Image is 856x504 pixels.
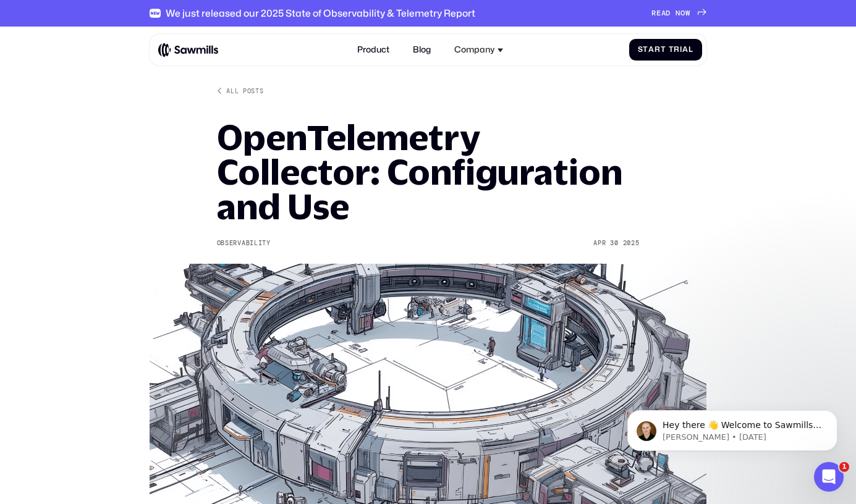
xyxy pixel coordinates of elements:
div: 2025 [623,240,640,247]
span: t [643,45,648,54]
a: StartTrial [629,39,702,61]
a: Blog [407,38,438,61]
div: Company [448,38,509,61]
div: Apr [593,240,606,247]
span: r [655,45,661,54]
div: All posts [226,86,263,95]
span: W [685,9,690,18]
span: a [648,45,655,54]
span: 1 [839,462,849,472]
a: READNOW [651,9,706,18]
span: a [682,45,689,54]
span: r [674,45,680,54]
span: O [680,9,685,18]
iframe: Intercom live chat [814,462,844,492]
span: D [666,9,671,18]
span: N [676,9,680,18]
span: S [638,45,643,54]
span: l [689,45,693,54]
span: A [661,9,666,18]
span: t [661,45,666,54]
iframe: Intercom notifications message [609,384,856,471]
div: Company [454,44,494,55]
a: Product [351,38,396,61]
span: E [656,9,661,18]
span: R [651,9,656,18]
a: All posts [217,86,264,95]
span: i [680,45,682,54]
span: T [669,45,674,54]
div: We just released our 2025 State of Observability & Telemetry Report [166,7,475,19]
div: Observability [217,240,271,247]
div: 30 [610,240,618,247]
h1: OpenTelemetry Collector: Configuration and Use [217,120,640,224]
